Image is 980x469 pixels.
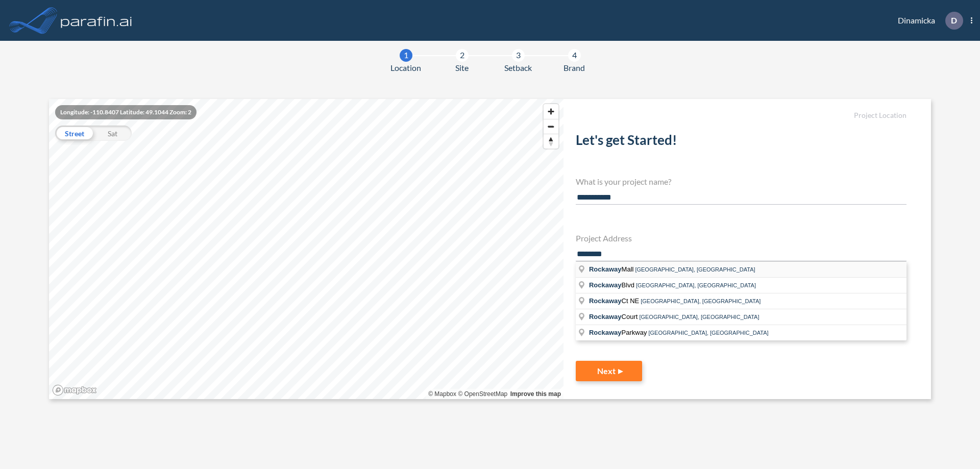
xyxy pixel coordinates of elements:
span: Brand [563,62,585,74]
span: Ct NE [589,297,641,305]
span: Rockaway [589,313,622,320]
span: Rockaway [589,297,622,305]
span: [GEOGRAPHIC_DATA], [GEOGRAPHIC_DATA] [641,298,761,304]
div: Street [55,126,93,141]
div: Sat [93,126,132,141]
a: OpenStreetMap [458,390,507,398]
span: Court [589,313,639,320]
span: Location [390,62,421,74]
span: Parkway [589,329,648,336]
p: D [951,16,957,25]
h2: Let's get Started! [576,132,906,152]
span: Setback [504,62,532,74]
canvas: Map [49,99,563,399]
button: Zoom out [544,119,558,134]
span: [GEOGRAPHIC_DATA], [GEOGRAPHIC_DATA] [635,266,755,273]
span: [GEOGRAPHIC_DATA], [GEOGRAPHIC_DATA] [639,314,759,320]
h5: Project Location [576,111,906,120]
div: Dinamicka [883,12,972,30]
span: Rockaway [589,329,622,336]
span: Mall [589,265,635,273]
div: 1 [400,49,412,62]
span: [GEOGRAPHIC_DATA], [GEOGRAPHIC_DATA] [648,330,768,336]
h4: Project Address [576,233,906,243]
span: Rockaway [589,281,622,289]
img: logo [59,10,134,31]
button: Next [576,361,642,381]
h4: What is your project name? [576,177,906,186]
span: [GEOGRAPHIC_DATA], [GEOGRAPHIC_DATA] [636,282,756,288]
a: Mapbox [428,390,456,398]
span: Rockaway [589,265,622,273]
div: 4 [568,49,581,62]
button: Reset bearing to north [544,134,558,149]
a: Mapbox homepage [52,384,97,396]
a: Improve this map [510,390,561,398]
span: Blvd [589,281,636,289]
span: Zoom out [544,119,558,134]
span: Reset bearing to north [544,134,558,149]
div: 3 [512,49,525,62]
span: Site [455,62,469,74]
div: Longitude: -110.8407 Latitude: 49.1044 Zoom: 2 [55,105,197,119]
div: 2 [456,49,469,62]
button: Zoom in [544,104,558,119]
